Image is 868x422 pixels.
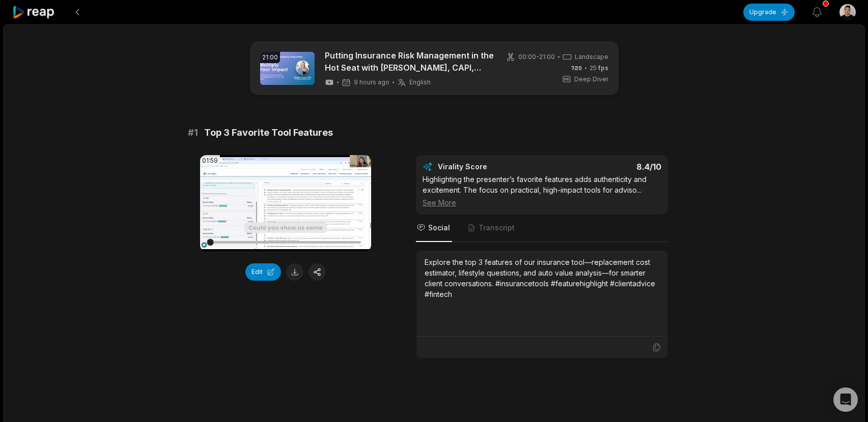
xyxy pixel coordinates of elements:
[245,263,281,281] button: Edit
[354,78,389,86] span: 9 hours ago
[425,257,659,299] div: Explore the top 3 features of our insurance tool—replacement cost estimator, lifestyle questions,...
[423,197,661,208] div: See More
[438,162,547,172] div: Virality Score
[590,64,608,73] span: 25
[743,4,795,21] button: Upgrade
[409,78,431,86] span: English
[552,162,662,172] div: 8.4 /10
[416,215,668,242] nav: Tabs
[200,155,371,251] video: Your browser does not support mp4 format.
[574,75,608,84] span: Deep Diver
[575,52,608,62] span: Landscape
[188,126,198,140] span: # 1
[833,387,858,412] div: Open Intercom Messenger
[428,223,450,233] span: Social
[518,52,555,62] span: 00:00 - 21:00
[598,64,608,72] span: fps
[325,49,494,74] a: Putting Insurance Risk Management in the Hot Seat with [PERSON_NAME], CAPI, CPRIA, PLCS, CLCS
[204,126,333,140] span: Top 3 Favorite Tool Features
[423,174,661,208] div: Highlighting the presenter’s favorite features adds authenticity and excitement. The focus on pra...
[479,223,515,233] span: Transcript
